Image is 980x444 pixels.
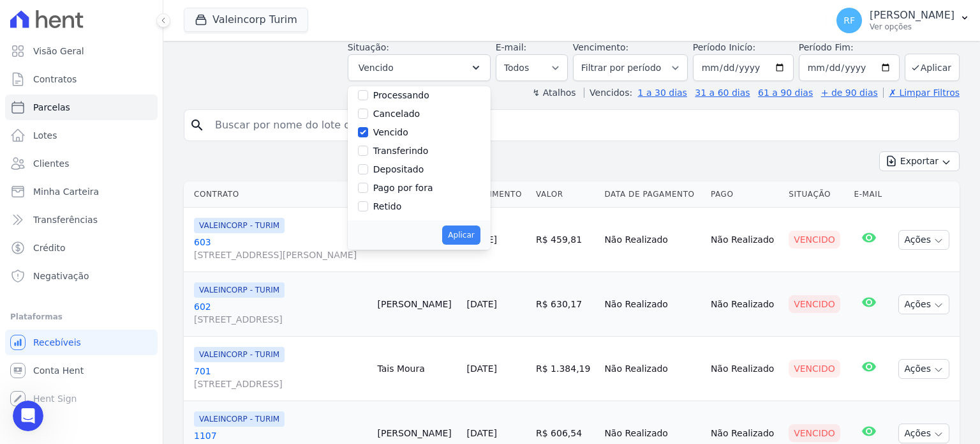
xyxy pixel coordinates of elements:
[348,54,491,81] button: Vencido
[5,330,158,355] a: Recebíveis
[10,91,245,157] div: Rafaela diz…
[789,360,840,378] div: Vencido
[33,129,57,142] span: Lotes
[849,181,889,208] th: E-mail
[33,213,98,226] span: Transferências
[706,208,783,272] td: Não Realizado
[194,236,367,261] a: 603[STREET_ADDRESS][PERSON_NAME]
[62,16,174,29] p: Ativo(a) nos últimos 15min
[442,226,480,245] button: Aplicar
[5,38,158,64] a: Visão Geral
[821,88,878,98] a: + de 90 dias
[36,7,57,27] img: Profile image for Adriane
[207,112,954,138] input: Buscar por nome do lote ou do cliente
[462,181,531,208] th: Vencimento
[33,270,89,282] span: Negativação
[693,42,755,52] label: Período Inicío:
[783,181,849,208] th: Situação
[373,90,429,100] label: Processando
[169,70,235,82] div: Oii, tudo bem?
[584,88,632,98] label: Vencidos:
[373,109,420,119] label: Cancelado
[531,272,599,337] td: R$ 630,17
[194,249,367,261] span: [STREET_ADDRESS][PERSON_NAME]
[5,151,158,176] a: Clientes
[799,41,900,54] label: Período Fim:
[883,88,960,98] a: ✗ Limpar Filtros
[33,336,81,349] span: Recebíveis
[532,88,575,98] label: ↯ Atalhos
[46,91,245,156] div: Segui o passo a passo para conseguir alterar o valor do boleto, porém quando vou alterar o valor,...
[194,347,285,362] span: VALEINCORP - TURIM
[373,127,408,137] label: Vencido
[10,309,152,325] div: Plataformas
[5,179,158,204] a: Minha Carteira
[706,181,783,208] th: Pago
[10,296,209,356] div: [PERSON_NAME], tudo bem?Qual o contrato e nome do cliente por favor?
[373,337,462,401] td: Tais Moura
[5,207,158,233] a: Transferências
[373,272,462,337] td: [PERSON_NAME]
[10,158,245,296] div: Rafaela diz…
[194,365,367,390] a: 701[STREET_ADDRESS]
[5,66,158,92] a: Contratos
[8,5,33,29] button: go back
[789,295,840,313] div: Vencido
[10,296,245,379] div: Adriane diz…
[33,364,84,377] span: Conta Hent
[496,42,527,52] label: E-mail:
[789,231,840,249] div: Vencido
[695,88,750,98] a: 31 a 60 dias
[599,337,705,401] td: Não Realizado
[194,300,367,326] a: 602[STREET_ADDRESS]
[706,337,783,401] td: Não Realizado
[898,295,949,314] button: Ações
[33,45,84,57] span: Visão Geral
[13,401,43,431] iframe: Intercom live chat
[826,3,980,38] button: RF [PERSON_NAME] Ver opções
[11,319,244,341] textarea: Envie uma mensagem...
[20,346,30,356] button: Selecionador de Emoji
[184,181,373,208] th: Contrato
[706,272,783,337] td: Não Realizado
[638,88,687,98] a: 1 a 30 dias
[531,337,599,401] td: R$ 1.384,19
[531,181,599,208] th: Valor
[189,118,205,133] i: search
[348,42,389,52] label: Situação:
[194,218,285,233] span: VALEINCORP - TURIM
[758,88,813,98] a: 61 a 90 dias
[467,299,497,309] a: [DATE]
[531,208,599,272] td: R$ 459,81
[898,359,949,379] button: Ações
[467,428,497,438] a: [DATE]
[373,146,429,156] label: Transferindo
[56,98,235,148] div: Segui o passo a passo para conseguir alterar o valor do boleto, porém quando vou alterar o valor,...
[5,235,158,261] a: Crédito
[789,424,840,442] div: Vencido
[20,304,199,317] div: [PERSON_NAME], tudo bem?
[5,95,158,120] a: Parcelas
[194,313,367,326] span: [STREET_ADDRESS]
[359,60,394,75] span: Vencido
[599,272,705,337] td: Não Realizado
[373,201,402,211] label: Retido
[870,9,954,22] p: [PERSON_NAME]
[898,424,949,443] button: Ações
[33,185,99,198] span: Minha Carteira
[898,230,949,250] button: Ações
[10,45,245,62] div: [DATE]
[467,364,497,374] a: [DATE]
[200,5,224,29] button: Início
[194,378,367,390] span: [STREET_ADDRESS]
[33,241,66,254] span: Crédito
[599,181,705,208] th: Data de Pagamento
[879,151,960,171] button: Exportar
[843,16,855,25] span: RF
[373,183,433,193] label: Pago por fora
[224,5,247,28] div: Fechar
[573,42,628,52] label: Vencimento:
[10,62,245,91] div: Rafaela diz…
[870,22,954,32] p: Ver opções
[159,62,245,90] div: Oii, tudo bem?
